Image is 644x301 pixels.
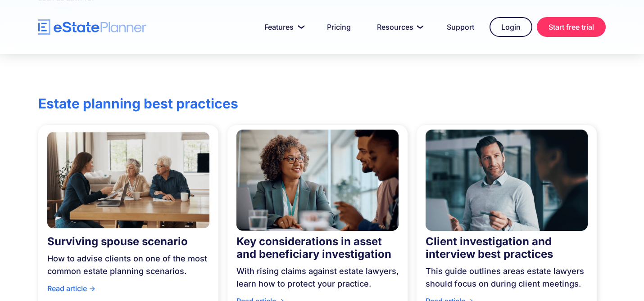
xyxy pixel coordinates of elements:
div: Read article -> [47,282,209,299]
h2: Estate planning best practices [38,95,294,112]
a: Start free trial [537,17,606,37]
a: Pricing [316,18,362,36]
a: Login [490,17,532,37]
a: home [38,19,146,35]
a: Features [254,18,312,36]
a: Resources [366,18,431,36]
div: Key considerations in asset and beneficiary investigation [236,235,399,261]
a: Support [436,18,485,36]
div: With rising claims against estate lawyers, learn how to protect your practice. [236,261,399,295]
div: How to advise clients on one of the most common estate planning scenarios. [47,248,209,282]
div: Client investigation and interview best practices [426,235,588,261]
div: Surviving spouse scenario [47,235,209,248]
div: This guide outlines areas estate lawyers should focus on during client meetings. [426,261,588,295]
